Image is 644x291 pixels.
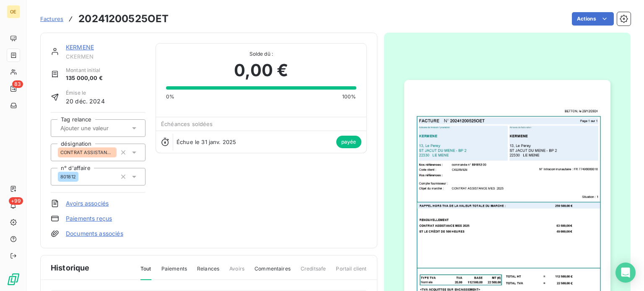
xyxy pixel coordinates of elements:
[60,124,144,132] input: Ajouter une valeur
[66,53,145,60] span: CKERMEN
[234,58,288,83] span: 0,00 €
[60,150,114,155] span: CONTRAT ASSISTANCE MES 2025 7J7 / 2000H
[166,50,356,58] span: Solde dû :
[254,265,291,279] span: Commentaires
[66,199,109,208] a: Avoirs associés
[177,139,236,145] span: Échue le 31 janv. 2025
[40,15,63,22] span: Factures
[197,265,219,279] span: Relances
[140,265,151,280] span: Tout
[161,265,187,279] span: Paiements
[66,74,103,82] span: 135 000,00 €
[66,229,123,238] a: Documents associés
[51,262,90,273] span: Historique
[7,5,20,18] div: OE
[161,121,213,127] span: Échéances soldées
[615,263,636,283] div: Open Intercom Messenger
[301,265,326,279] span: Creditsafe
[78,11,169,26] h3: 20241200525OET
[166,93,174,100] span: 0%
[12,80,23,88] span: 83
[342,93,356,100] span: 100%
[229,265,244,279] span: Avoirs
[66,214,112,223] a: Paiements reçus
[7,273,20,286] img: Logo LeanPay
[336,136,361,148] span: payée
[40,15,63,23] a: Factures
[9,197,23,205] span: +99
[66,44,94,51] a: KERMENE
[60,174,76,179] span: 801812
[66,89,105,97] span: Émise le
[66,67,103,74] span: Montant initial
[66,97,105,106] span: 20 déc. 2024
[572,12,614,26] button: Actions
[336,265,366,279] span: Portail client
